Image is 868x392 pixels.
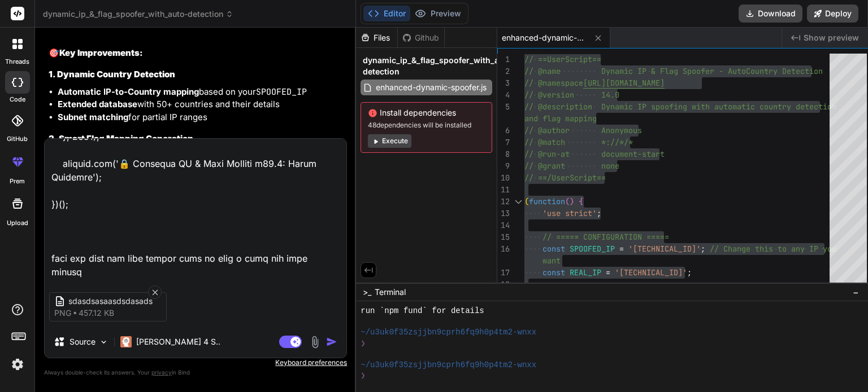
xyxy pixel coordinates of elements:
[606,267,610,278] span: =
[410,6,466,21] button: Preview
[398,32,444,43] div: Github
[10,95,25,104] label: code
[746,66,823,76] span: Country Detection
[45,139,346,279] textarea: // ==LoreMipsum== // @dolo Sitametc AD & Elit Seddoei - Temporin Utlabor Etdoloremag // @aliquaen...
[326,336,337,347] img: icon
[58,98,345,111] li: with 50+ countries and their details
[49,133,193,144] strong: 2. Smart Flag Mapping Generation
[7,218,28,228] label: Upload
[44,358,347,367] p: Keyboard preferences
[361,306,484,316] span: run `npm fund` for details
[99,337,108,347] img: Pick Models
[497,65,510,77] div: 2
[597,208,601,218] span: ;
[497,196,510,208] div: 12
[309,336,322,349] img: attachment
[497,77,510,89] div: 3
[524,161,619,171] span: // @grant none
[136,336,220,347] p: [PERSON_NAME] 4 S..
[497,136,510,148] div: 7
[7,134,28,144] label: GitHub
[5,57,29,67] label: threads
[375,81,488,94] span: enhanced-dynamic-spoofer.js
[583,78,665,88] span: [URL][DOMAIN_NAME]
[361,338,366,349] span: ❯
[44,367,347,378] p: Always double-check its answers. Your in Bind
[524,137,633,147] span: // @match *://*/*
[58,86,199,97] strong: Automatic IP-to-Country mapping
[58,99,137,109] strong: Extended database
[497,172,510,184] div: 10
[497,125,510,136] div: 6
[497,231,510,243] div: 15
[502,32,587,43] span: enhanced-dynamic-spoofer.js
[750,102,836,112] span: c country detection
[570,244,615,254] span: SPOOFED_IP
[542,256,561,266] span: want
[850,283,861,301] button: −
[579,196,583,206] span: {
[511,196,526,208] div: Click to collapse the range.
[524,54,601,64] span: // ==UserScript==
[524,196,529,206] span: (
[375,287,406,298] span: Terminal
[151,369,172,376] span: privacy
[497,89,510,101] div: 4
[68,296,159,307] span: sdasdsasaasdsdasads
[524,149,665,159] span: // @run-at document-start
[628,244,701,254] span: '[TECHNICAL_ID]'
[497,148,510,160] div: 8
[710,244,836,254] span: // Change this to any IP you
[59,47,143,58] strong: Key Improvements:
[120,336,132,347] img: Claude 4 Sonnet
[368,134,411,148] button: Execute
[363,6,410,21] button: Editor
[615,267,687,278] span: '[TECHNICAL_ID]'
[570,196,574,206] span: )
[542,232,669,242] span: // ===== CONFIGURATION =====
[739,5,802,23] button: Download
[542,244,565,254] span: const
[524,173,606,183] span: // ==/UserScript==
[853,287,859,298] span: −
[524,90,619,100] span: // @version 14.0
[368,107,485,118] span: Install dependencies
[497,54,510,65] div: 1
[524,125,642,135] span: // @author Anonymous
[497,160,510,172] div: 9
[58,86,345,99] li: based on your
[570,267,601,278] span: REAL_IP
[687,267,692,278] span: ;
[363,287,371,298] span: >_
[54,307,71,319] span: png
[524,66,746,76] span: // @name Dynamic IP & Flag Spoofer - Auto
[356,32,397,43] div: Files
[363,55,516,77] span: dynamic_ip_&_flag_spoofer_with_auto-detection
[529,196,565,206] span: function
[49,47,345,60] h2: 🎯
[701,244,705,254] span: ;
[497,219,510,231] div: 14
[361,327,536,338] span: ~/u3uk0f35zsjjbn9cprh6fq9h0p4tm2-wnxx
[8,355,27,374] img: settings
[619,244,624,254] span: =
[49,69,175,80] strong: 1. Dynamic Country Detection
[497,184,510,196] div: 11
[497,279,510,290] div: 18
[524,102,750,112] span: // @description Dynamic IP spoofing with automati
[361,371,366,381] span: ❯
[804,32,859,43] span: Show preview
[58,112,128,122] strong: Subnet matching
[497,101,510,113] div: 5
[79,307,114,319] span: 457.12 KB
[368,121,485,130] span: 48 dependencies will be installed
[807,5,858,23] button: Deploy
[70,336,96,347] p: Source
[361,360,536,371] span: ~/u3uk0f35zsjjbn9cprh6fq9h0p4tm2-wnxx
[524,78,583,88] span: // @namespace
[542,208,597,218] span: 'use strict'
[497,243,510,255] div: 16
[524,113,597,124] span: and flag mapping
[542,267,565,278] span: const
[10,177,25,186] label: prem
